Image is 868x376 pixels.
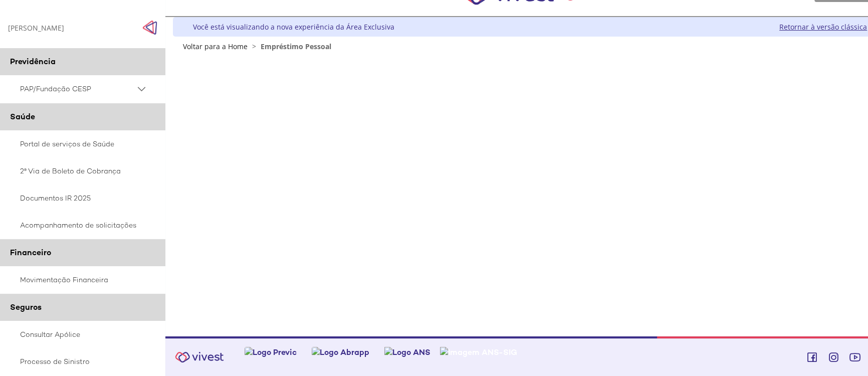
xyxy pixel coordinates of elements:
[779,22,867,32] a: Retornar à versão clássica
[142,20,157,35] img: Fechar menu
[142,20,157,35] span: Click to close side navigation.
[10,302,42,312] span: Seguros
[165,336,868,376] footer: Vivest
[169,346,230,368] img: Vivest
[440,347,517,357] img: Imagem ANS-SIG
[250,42,259,51] span: >
[233,60,828,317] section: <span lang="pt-BR" dir="ltr">Empréstimos - Phoenix Finne</span>
[312,347,369,357] img: Logo Abrapp
[10,111,35,122] span: Saúde
[261,42,331,51] span: Empréstimo Pessoal
[20,83,135,95] span: PAP/Fundação CESP
[10,247,51,258] span: Financeiro
[10,56,56,67] span: Previdência
[384,347,430,357] img: Logo ANS
[245,347,297,357] img: Logo Previc
[233,60,828,315] iframe: Iframe
[8,23,64,33] div: [PERSON_NAME]
[183,42,248,51] a: Voltar para a Home
[193,22,394,32] div: Você está visualizando a nova experiência da Área Exclusiva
